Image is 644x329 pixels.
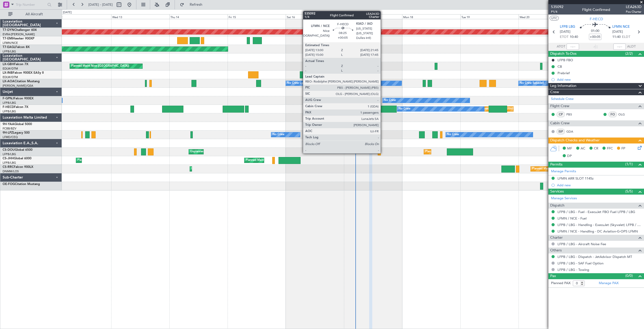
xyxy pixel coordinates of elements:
[551,281,570,286] label: Planned PAX
[591,29,599,34] span: 01:00
[3,166,14,169] span: CS-RRC
[3,67,18,71] a: EDLW/DTM
[557,255,632,259] a: LFPB / LBG - Dispatch - JetAdvisor Dispatch MT
[3,63,14,66] span: LX-GBH
[607,146,613,151] span: FFC
[71,62,129,70] div: Planned Maint Nice ([GEOGRAPHIC_DATA])
[228,14,286,19] div: Fri 15
[399,105,410,113] div: No Crew
[551,196,577,201] a: Manage Services
[557,44,565,49] span: ATOT
[3,123,14,126] span: 9H-YAA
[3,37,13,40] span: T7-EMI
[612,24,630,30] span: LFMN NCE
[3,71,44,74] a: LX-INBFalcon 900EX EASy II
[447,131,459,139] div: No Crew
[567,154,572,159] span: DP
[625,51,633,56] span: (2/2)
[560,35,568,40] span: ETOT
[557,77,641,82] div: Add new
[520,79,544,87] div: No Crew Sabadell
[551,97,574,102] a: Schedule Crew
[460,14,519,19] div: Tue 19
[3,123,32,126] a: 9H-YAAGlobal 5000
[3,32,35,36] a: EVRA/[PERSON_NAME]
[3,106,14,109] span: F-HECD
[550,273,556,279] span: Pax
[77,156,159,164] div: Planned Maint [GEOGRAPHIC_DATA] ([GEOGRAPHIC_DATA])
[3,37,34,40] a: T7-EMIHawker 900XP
[556,129,565,134] div: ISP
[560,29,570,35] span: [DATE]
[3,131,30,134] a: 9H-LPZLegacy 500
[590,16,603,22] span: F-HECD
[581,146,585,151] span: AC
[88,2,113,7] span: [DATE] - [DATE]
[3,46,15,49] span: T7-EAGL
[3,84,33,88] a: [PERSON_NAME]/QSA
[3,50,16,53] a: LFPB/LBG
[566,112,578,117] a: PBS
[3,106,28,109] a: F-HECDFalcon 7X
[3,80,40,83] a: LX-AOACitation Mustang
[557,176,594,181] div: LFMN ARR SLOT 1145z
[625,161,633,167] span: (1/1)
[177,1,209,9] button: Refresh
[3,101,16,105] a: LFPB/LBG
[566,129,578,134] a: GDA
[344,14,402,19] div: Sun 17
[627,44,636,49] span: ALDT
[625,273,633,278] span: (0/0)
[3,152,16,156] a: LFPB/LBG
[550,203,565,209] span: Dispatch
[557,229,638,234] a: LFMN / NCE - Handling - DC Aviation-G-OPS LFMN
[557,261,603,265] a: LFPB / LBG - SAF Fuel Option
[550,248,562,253] span: Others
[626,10,641,14] span: Pos Charter
[3,109,16,113] a: LFPB/LBG
[63,10,72,15] div: [DATE]
[6,10,56,18] button: All Aircraft
[53,14,111,19] div: Tue 12
[191,165,245,173] div: Planned Maint Lagos ([PERSON_NAME])
[557,223,641,227] a: LFPB / LBG - Handling - ExecuJet (Skyvalet) LFPB / LBG
[551,10,563,14] span: P1/4
[621,146,625,151] span: FP
[3,131,13,134] span: 9H-LPZ
[570,35,578,40] span: 10:40
[519,14,577,19] div: Wed 20
[550,103,569,109] span: Flight Crew
[557,71,570,75] div: Prebrief
[286,14,344,19] div: Sat 16
[550,16,559,20] button: UTC
[190,148,276,156] div: Unplanned Maint [GEOGRAPHIC_DATA] ([GEOGRAPHIC_DATA])
[3,148,15,152] span: CS-DOU
[550,51,576,57] span: Dispatch To-Dos
[582,7,610,12] div: Flight Confirmed
[246,156,328,164] div: Planned Maint [GEOGRAPHIC_DATA] ([GEOGRAPHIC_DATA])
[550,235,563,241] span: Charter
[557,216,587,221] a: LFMN / NCE - Fuel
[567,44,579,50] input: --:--
[550,89,559,95] span: Crew
[287,79,327,87] div: No Crew Luxembourg (Findel)
[557,210,635,214] a: LFPB / LBG - Fuel - ExecuJet FBO Fuel LFPB / LBG
[3,29,14,32] span: T7-DYN
[3,148,32,152] a: CS-DOUGlobal 6500
[169,14,228,19] div: Thu 14
[3,127,16,131] a: FCBB/BZV
[14,12,55,16] span: All Aircraft
[3,169,19,173] a: DNMM/LOS
[3,135,18,139] a: LFMD/CEQ
[612,29,623,35] span: [DATE]
[185,3,207,6] span: Refresh
[425,148,507,156] div: Planned Maint [GEOGRAPHIC_DATA] ([GEOGRAPHIC_DATA])
[550,162,562,168] span: Permits
[3,71,13,74] span: LX-INB
[557,183,641,187] div: Add new
[3,63,28,66] a: LX-GBHFalcon 7X
[3,97,14,100] span: F-GPNJ
[557,242,606,246] a: LFPB / LBG - Aircraft Noise Fee
[3,157,14,160] span: CS-JHH
[557,58,573,62] div: LFPB FBO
